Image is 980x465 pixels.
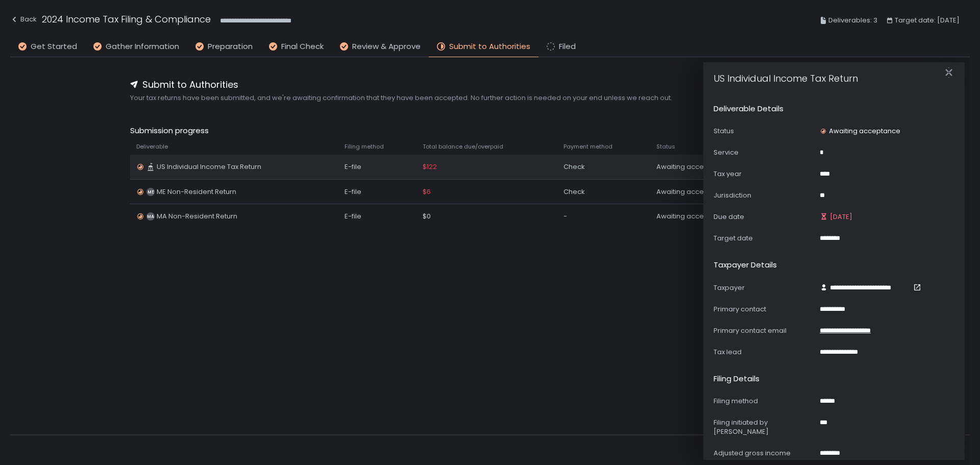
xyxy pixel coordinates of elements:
div: Service [714,148,816,157]
span: Submit to Authorities [449,41,530,53]
span: $0 [423,212,431,221]
span: Get Started [31,41,77,53]
span: Check [563,187,585,197]
div: Awaiting acceptance [656,212,771,221]
div: Primary contact [714,305,816,314]
div: Jurisdiction [714,191,816,200]
span: Submit to Authorities [142,78,238,91]
button: Back [10,12,37,29]
span: $6 [423,187,431,197]
div: E-file [345,162,410,172]
h1: 2024 Income Tax Filing & Compliance [42,12,211,26]
div: Awaiting acceptance [820,127,900,136]
span: Submission progress [130,125,850,137]
div: Primary contact email [714,326,816,335]
div: Awaiting acceptance [656,187,771,197]
span: Total balance due/overpaid [423,143,503,151]
div: Tax year [714,169,816,179]
span: - [563,212,567,221]
div: Awaiting acceptance [656,162,771,172]
div: E-file [345,212,410,221]
span: MA Non-Resident Return [157,212,237,221]
span: Filed [559,41,576,53]
div: Tax lead [714,348,816,357]
span: Check [563,162,585,172]
div: Target date [714,234,816,243]
div: Due date [714,212,816,222]
span: US Individual Income Tax Return [157,162,261,172]
text: ME [148,189,154,195]
div: Taxpayer [714,283,816,292]
span: Payment method [563,143,612,151]
h2: Taxpayer details [714,259,777,271]
span: Preparation [208,41,253,53]
div: Filing initiated by [PERSON_NAME] [714,418,816,436]
div: Adjusted gross income [714,449,816,458]
text: MA [147,213,154,219]
span: Deliverable [136,143,168,151]
div: E-file [345,187,410,197]
span: Gather Information [106,41,179,53]
span: [DATE] [830,212,852,222]
div: Status [714,127,816,136]
span: ME Non-Resident Return [157,187,236,197]
span: Deliverables: 3 [828,14,877,27]
span: Your tax returns have been submitted, and we're awaiting confirmation that they have been accepte... [130,93,850,103]
div: Back [10,13,37,26]
div: Filing method [714,397,816,406]
span: Review & Approve [352,41,421,53]
span: Status [656,143,675,151]
span: $122 [423,162,437,172]
span: Filing method [345,143,384,151]
h2: Deliverable details [714,103,783,115]
span: Final Check [281,41,324,53]
h1: US Individual Income Tax Return [714,59,858,85]
h2: Filing details [714,373,759,385]
span: Target date: [DATE] [895,14,960,27]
